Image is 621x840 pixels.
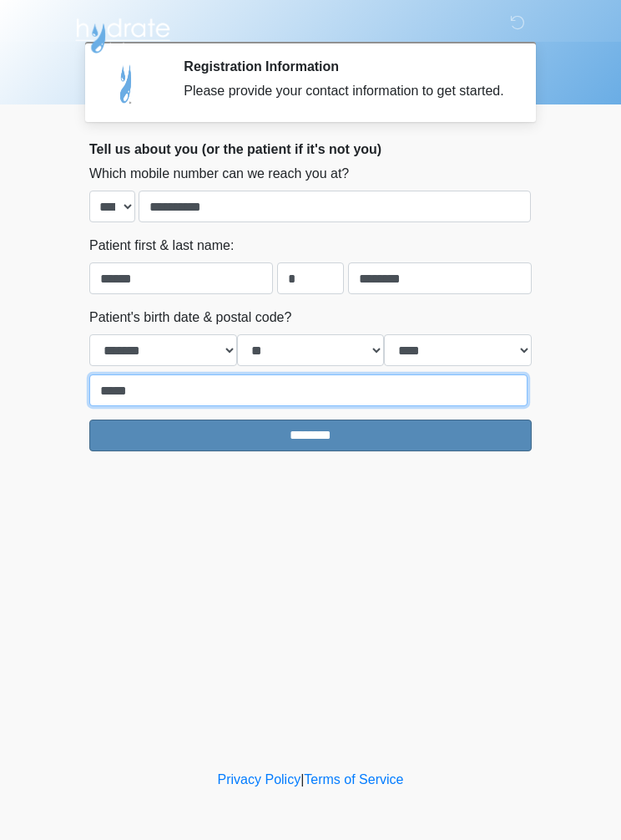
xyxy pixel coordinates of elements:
a: | [300,772,304,787]
label: Patient's birth date & postal code? [89,308,291,328]
a: Privacy Policy [218,772,301,787]
img: Hydrate IV Bar - Flagstaff Logo [73,13,173,54]
div: Please provide your contact information to get started. [184,81,507,101]
label: Patient first & last name: [89,236,234,256]
h2: Tell us about you (or the patient if it's not you) [89,141,532,157]
label: Which mobile number can we reach you at? [89,164,349,184]
img: Agent Avatar [102,59,152,109]
a: Terms of Service [304,772,403,787]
